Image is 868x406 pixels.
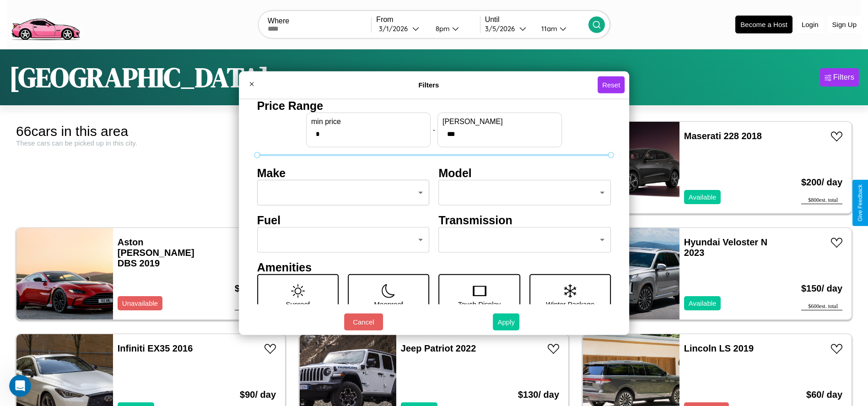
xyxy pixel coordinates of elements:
[9,59,269,96] h1: [GEOGRAPHIC_DATA]
[257,260,611,274] h4: Amenities
[534,24,588,33] button: 11am
[735,16,793,33] button: Become a Host
[801,274,842,303] h3: $ 150 / day
[257,213,430,227] h4: Fuel
[801,303,842,310] div: $ 600 est. total
[485,16,588,24] label: Until
[344,314,383,330] button: Cancel
[546,298,594,310] p: Winter Package
[442,117,557,125] label: [PERSON_NAME]
[235,274,276,303] h3: $ 140 / day
[16,139,286,147] div: These cars can be picked up in this city.
[428,24,480,33] button: 8pm
[122,297,158,309] p: Unavailable
[7,5,84,43] img: logo
[439,213,611,227] h4: Transmission
[797,16,823,33] button: Login
[801,168,842,197] h3: $ 200 / day
[820,68,859,87] button: Filters
[801,197,842,204] div: $ 800 est. total
[537,24,560,33] div: 11am
[828,16,861,33] button: Sign Up
[689,191,717,203] p: Available
[439,166,611,179] h4: Model
[857,184,863,222] div: Give Feedback
[684,343,754,353] a: Lincoln LS 2019
[118,343,193,353] a: Infiniti EX35 2016
[493,314,519,330] button: Apply
[379,24,412,33] div: 3 / 1 / 2026
[260,81,598,89] h4: Filters
[311,117,426,125] label: min price
[684,131,762,141] a: Maserati 228 2018
[401,343,476,353] a: Jeep Patriot 2022
[374,298,403,310] p: Moonroof
[118,237,194,268] a: Aston [PERSON_NAME] DBS 2019
[257,166,430,179] h4: Make
[376,24,428,33] button: 3/1/2026
[598,76,625,93] button: Reset
[257,99,611,112] h4: Price Range
[16,124,286,139] div: 66 cars in this area
[833,73,854,82] div: Filters
[684,237,767,258] a: Hyundai Veloster N 2023
[431,24,452,33] div: 8pm
[376,16,480,24] label: From
[433,124,435,136] p: -
[485,24,519,33] div: 3 / 5 / 2026
[286,298,310,310] p: Sunroof
[458,298,501,310] p: Touch Display
[268,17,371,25] label: Where
[9,375,31,397] iframe: Intercom live chat
[689,297,717,309] p: Available
[235,303,276,310] div: $ 560 est. total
